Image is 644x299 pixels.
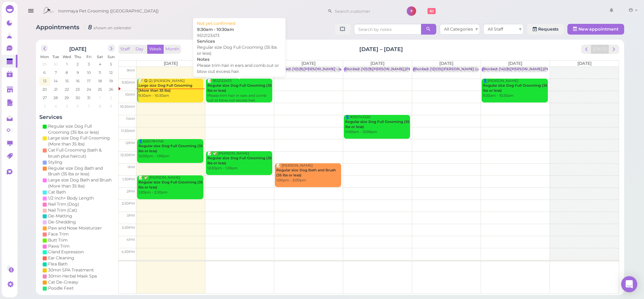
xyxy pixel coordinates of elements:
[138,83,192,93] b: Large size Dog Full Grooming (More than 35 lbs)
[48,195,94,201] div: 1/2 Inch+ Body Length
[276,168,336,177] b: Regular size Dog Bath and Brush (35 lbs or less)
[126,238,135,242] span: 4pm
[125,141,135,145] span: 12pm
[621,276,637,292] div: Open Intercom Messenger
[444,27,473,32] span: All Categories
[120,153,135,157] span: 12:30pm
[98,103,102,109] span: 8
[48,219,76,225] div: De-Shedding
[48,243,70,249] div: Paws Trim
[276,163,341,183] div: 📝 [PERSON_NAME] 1:00pm - 2:00pm
[75,78,80,84] span: 16
[578,27,618,32] span: New appointment
[332,6,398,16] input: Search customer
[197,20,282,27] div: Not yet confirmed
[48,135,113,147] div: Large size Dog Full Grooming (More than 35 lbs)
[76,70,80,76] span: 9
[65,103,69,109] span: 5
[86,70,91,76] span: 10
[345,67,463,72] div: Blocked: (10)(9)[PERSON_NAME],[PERSON_NAME] • appointment
[53,61,59,67] span: 30
[93,26,131,30] small: shown on calendar
[86,86,92,92] span: 24
[87,103,91,109] span: 7
[65,78,69,84] span: 15
[48,213,72,219] div: De-Matting
[127,165,135,169] span: 1pm
[76,103,80,109] span: 6
[122,201,135,206] span: 2:30pm
[52,54,59,59] span: Tue
[138,175,203,195] div: 📝 ✅ [PERSON_NAME] 1:30pm - 2:30pm
[109,78,114,84] span: 19
[75,95,81,101] span: 30
[86,54,91,59] span: Fri
[345,120,409,129] b: Regular size Dog Full Grooming (35 lbs or less)
[131,45,148,54] button: Day
[439,61,453,66] span: [DATE]
[527,24,564,35] a: Requests
[76,61,80,67] span: 2
[64,86,70,92] span: 22
[121,250,135,254] span: 4:30pm
[97,54,103,59] span: Sat
[48,177,113,189] div: Large size Dog Bath and Brush (More than 35 lbs)
[42,78,47,84] span: 13
[41,45,48,52] button: prev
[48,255,74,261] div: Ear Cleaning
[609,45,619,54] button: next
[370,61,385,66] span: [DATE]
[43,70,47,76] span: 6
[98,61,102,67] span: 4
[138,139,203,159] div: 👤6263784746 12:00pm - 1:00pm
[577,61,592,66] span: [DATE]
[197,39,215,44] b: Services
[121,129,135,133] span: 11:30am
[488,27,503,32] span: All Staff
[567,24,624,35] button: New appointment
[197,57,209,62] b: Notes
[87,61,91,67] span: 3
[118,45,132,54] button: Staff
[207,79,272,108] div: 📝 9512123473 Please trim hair in ears and comb out or blow out excess hair. 9:30am - 10:30am
[48,123,113,135] div: Regular size Dog Full Grooming (35 lbs or less)
[36,24,81,31] span: Appointments
[591,45,609,54] button: [DATE]
[108,45,115,52] button: next
[207,151,272,171] div: 📝 ✅ [PERSON_NAME] 12:30pm - 1:30pm
[48,201,79,207] div: Nail Trim (Dog)
[48,159,63,165] div: Styling
[163,45,181,54] button: Month
[48,261,68,267] div: Flea Bath
[345,115,410,135] div: 👤9093743320 11:00am - 12:00pm
[84,24,131,31] i: 8
[508,61,522,66] span: [DATE]
[197,62,282,75] div: Please trim hair in ears and comb out or blow out excess hair.
[48,249,84,255] div: Gland Expression
[48,267,94,273] div: 30min SPA Treatment
[359,45,403,53] h2: [DATE] – [DATE]
[63,54,71,59] span: Wed
[110,61,113,67] span: 5
[54,103,58,109] span: 4
[120,104,135,109] span: 10:30am
[483,79,548,98] div: 👤[PERSON_NAME] 9:30am - 10:30am
[138,79,203,98] div: 📝 😋 (2) [PERSON_NAME] 9:30am - 10:30am
[48,189,66,195] div: Cat Bath
[42,95,47,101] span: 27
[109,70,114,76] span: 12
[108,54,115,59] span: Sun
[483,83,547,93] b: Regular size Dog Full Grooming (35 lbs or less)
[75,54,81,59] span: Thu
[197,44,282,56] div: Regular size Dog Full Grooming (35 lbs or less)
[48,285,74,291] div: Poodle Feet
[53,95,59,101] span: 28
[197,27,234,32] b: 9:30am - 10:30am
[48,147,113,159] div: Cat Full Grooming (bath & brush plus haircut)
[65,70,69,76] span: 8
[138,180,203,189] b: Regular size Dog Full Grooming (35 lbs or less)
[39,114,117,120] h4: Services
[53,78,58,84] span: 14
[48,279,78,285] div: Cat De-Greasy
[58,2,159,20] span: Ironmaya Pet Grooming ([GEOGRAPHIC_DATA])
